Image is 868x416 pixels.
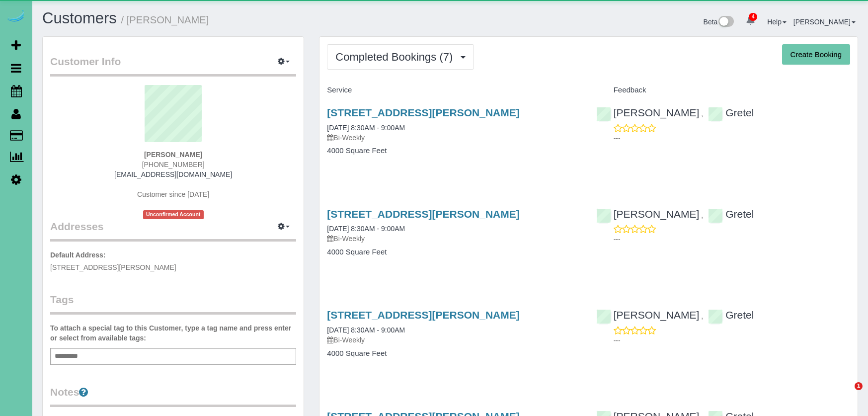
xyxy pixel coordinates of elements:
[327,44,474,70] button: Completed Bookings (7)
[50,323,296,343] label: To attach a special tag to this Customer, type a tag name and press enter or select from availabl...
[708,309,754,321] a: Gretel
[704,18,734,26] a: Beta
[114,170,232,178] a: [EMAIL_ADDRESS][DOMAIN_NAME]
[793,18,856,26] a: [PERSON_NAME]
[596,309,700,321] a: [PERSON_NAME]
[50,385,296,407] legend: Notes
[708,208,754,220] a: Gretel
[327,326,405,334] a: [DATE] 8:30AM - 9:00AM
[121,14,209,25] small: / [PERSON_NAME]
[137,190,209,198] span: Customer since [DATE]
[50,263,176,271] span: [STREET_ADDRESS][PERSON_NAME]
[327,349,581,358] h4: 4000 Square Feet
[327,234,581,244] p: Bi-Weekly
[701,110,703,118] span: ,
[143,210,204,219] span: Unconfirmed Account
[834,382,858,406] iframe: Intercom live chat
[327,309,519,321] a: [STREET_ADDRESS][PERSON_NAME]
[327,133,581,143] p: Bi-Weekly
[596,107,700,118] a: [PERSON_NAME]
[614,335,850,345] p: ---
[50,250,106,260] label: Default Address:
[142,161,205,168] span: [PHONE_NUMBER]
[327,107,519,118] a: [STREET_ADDRESS][PERSON_NAME]
[596,208,700,220] a: [PERSON_NAME]
[327,147,581,155] h4: 4000 Square Feet
[708,107,754,118] a: Gretel
[50,54,296,77] legend: Customer Info
[717,16,734,29] img: New interface
[327,208,519,220] a: [STREET_ADDRESS][PERSON_NAME]
[50,292,296,315] legend: Tags
[327,248,581,256] h4: 4000 Square Feet
[767,18,787,26] a: Help
[6,10,26,24] img: Automaid Logo
[327,335,581,345] p: Bi-Weekly
[855,382,863,390] span: 1
[749,13,757,21] span: 4
[614,234,850,244] p: ---
[327,124,405,132] a: [DATE] 8:30AM - 9:00AM
[327,86,581,94] h4: Service
[144,151,202,159] strong: [PERSON_NAME]
[596,86,850,94] h4: Feedback
[327,225,405,233] a: [DATE] 8:30AM - 9:00AM
[782,44,850,65] button: Create Booking
[335,51,458,63] span: Completed Bookings (7)
[42,9,117,27] a: Customers
[614,133,850,143] p: ---
[701,211,703,219] span: ,
[701,312,703,320] span: ,
[741,10,760,32] a: 4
